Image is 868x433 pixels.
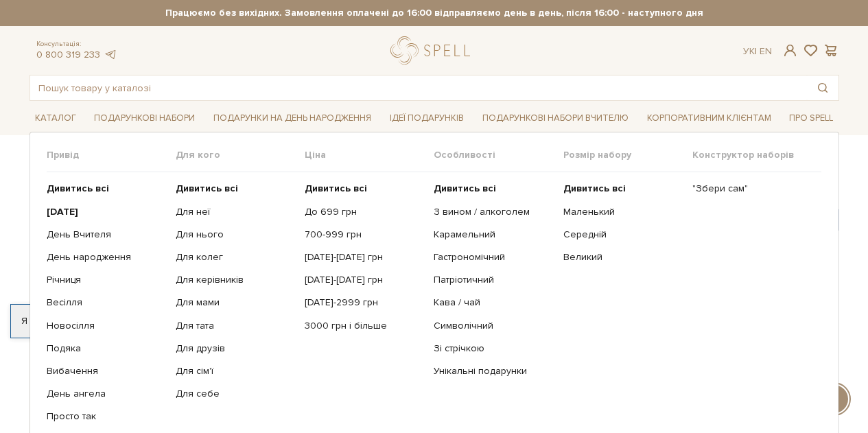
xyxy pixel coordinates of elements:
a: Дивитись всі [47,183,165,195]
a: Новосілля [47,320,165,332]
a: Корпоративним клієнтам [642,108,777,129]
a: Для себе [176,388,294,400]
span: Конструктор наборів [692,149,821,161]
span: | [755,45,757,57]
a: Для нього [176,229,294,241]
div: Я дозволяю [DOMAIN_NAME] використовувати [11,315,383,327]
b: [DATE] [47,206,78,218]
span: Для кого [176,149,305,161]
a: Для сім'ї [176,365,294,377]
a: Середній [563,229,682,241]
a: Патріотичний [434,274,552,286]
b: Дивитись всі [47,183,109,194]
a: Вибачення [47,365,165,377]
a: Дивитись всі [563,183,682,195]
a: Просто так [47,410,165,423]
a: День Вчителя [47,229,165,241]
a: [DATE] [47,206,165,218]
b: Дивитись всі [305,183,367,194]
a: Символічний [434,320,552,332]
strong: Працюємо без вихідних. Замовлення оплачені до 16:00 відправляємо день в день, після 16:00 - насту... [30,7,839,19]
a: "Збери сам" [692,183,811,195]
a: En [760,45,772,57]
a: Каталог [30,108,82,129]
a: Зі стрічкою [434,342,552,355]
a: Дивитись всі [176,183,294,195]
a: telegram [104,49,117,60]
a: Для керівників [176,274,294,286]
a: Дивитись всі [434,183,552,195]
span: Ціна [305,149,434,161]
a: День народження [47,251,165,264]
a: Дивитись всі [305,183,423,195]
b: Дивитись всі [434,183,496,194]
a: Для мами [176,296,294,309]
a: [DATE]-[DATE] грн [305,274,423,286]
b: Дивитись всі [176,183,238,194]
input: Пошук товару у каталозі [30,75,807,100]
a: Для неї [176,206,294,218]
a: До 699 грн [305,206,423,218]
b: Дивитись всі [563,183,626,194]
span: Розмір набору [563,149,692,161]
a: [DATE]-[DATE] грн [305,251,423,264]
span: Консультація: [36,40,117,49]
a: Для друзів [176,342,294,355]
a: Весілля [47,296,165,309]
a: 3000 грн і більше [305,320,423,332]
a: logo [390,36,476,65]
a: Ідеї подарунків [384,108,469,129]
a: З вином / алкоголем [434,206,552,218]
a: Кава / чай [434,296,552,309]
a: Гастрономічний [434,251,552,264]
a: Подарункові набори Вчителю [477,106,634,130]
a: День ангела [47,388,165,400]
a: Карамельний [434,229,552,241]
span: Особливості [434,149,563,161]
a: Подарункові набори [89,108,200,129]
a: 700-999 грн [305,229,423,241]
a: Про Spell [784,108,838,129]
a: Для тата [176,320,294,332]
a: Маленький [563,206,682,218]
a: Для колег [176,251,294,264]
button: Пошук товару у каталозі [807,75,838,100]
a: Великий [563,251,682,264]
a: Подяка [47,342,165,355]
a: Річниця [47,274,165,286]
a: Подарунки на День народження [208,108,377,129]
span: Привід [47,149,176,161]
a: Унікальні подарунки [434,365,552,377]
a: 0 800 319 233 [36,49,100,60]
div: Ук [743,45,772,58]
a: [DATE]-2999 грн [305,296,423,309]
